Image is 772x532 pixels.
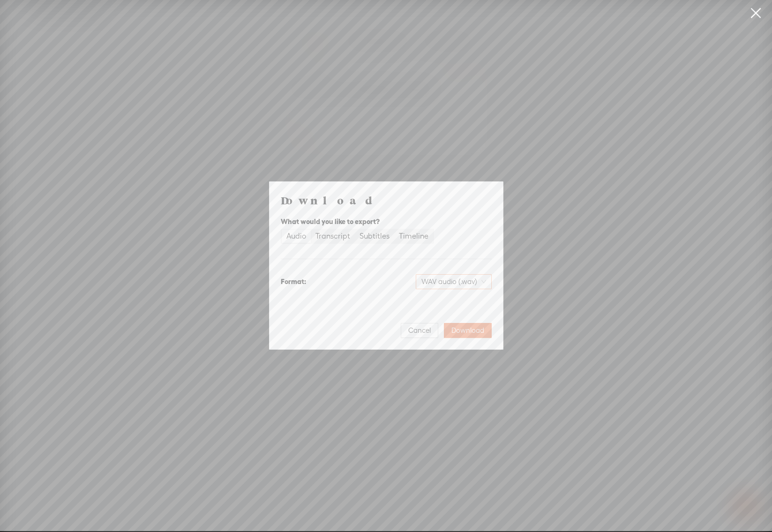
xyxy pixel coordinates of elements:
[451,326,484,335] span: Download
[281,193,492,207] h4: Download
[421,275,486,289] span: WAV audio (.wav)
[408,326,431,335] span: Cancel
[281,276,306,287] div: Format:
[315,230,350,243] div: Transcript
[444,323,492,338] button: Download
[286,230,306,243] div: Audio
[281,229,434,244] div: segmented control
[401,323,438,338] button: Cancel
[360,230,390,243] div: Subtitles
[399,230,428,243] div: Timeline
[281,216,492,227] div: What would you like to export?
